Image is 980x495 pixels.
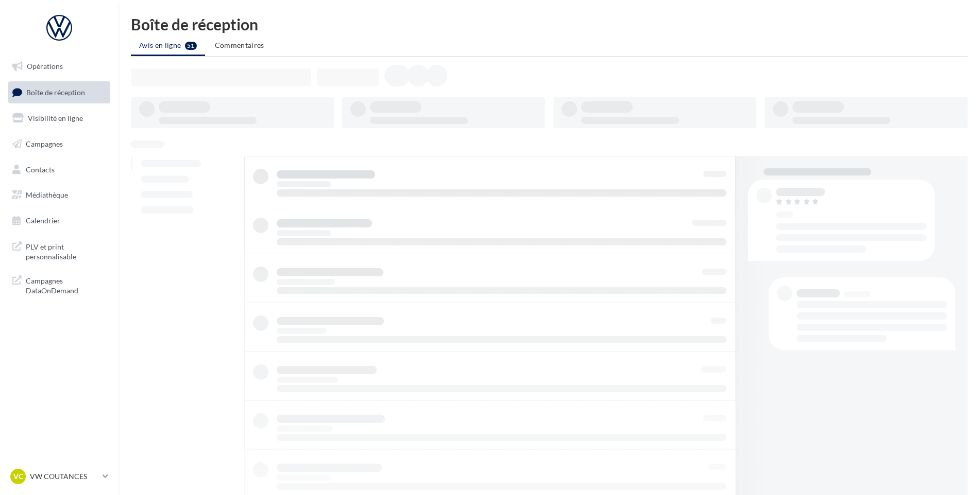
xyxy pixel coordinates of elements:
a: Visibilité en ligne [6,108,112,129]
a: PLV et print personnalisable [6,236,112,266]
span: Calendrier [26,216,60,225]
span: Campagnes [26,139,63,148]
a: Boîte de réception [6,81,112,103]
span: PLV et print personnalisable [26,240,106,262]
a: Opérations [6,56,112,77]
span: Opérations [27,62,63,70]
span: Visibilité en ligne [28,114,83,122]
a: Contacts [6,159,112,181]
a: VC VW COUTANCES [8,467,110,486]
a: Campagnes [6,133,112,155]
span: Campagnes DataOnDemand [26,274,106,296]
a: Médiathèque [6,184,112,206]
span: Contacts [26,165,55,173]
span: Commentaires [215,41,264,49]
a: Calendrier [6,210,112,232]
a: Campagnes DataOnDemand [6,270,112,300]
p: VW COUTANCES [30,471,98,482]
span: Médiathèque [26,190,68,199]
span: VC [13,471,23,482]
div: Boîte de réception [131,16,968,32]
span: Boîte de réception [26,87,85,96]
